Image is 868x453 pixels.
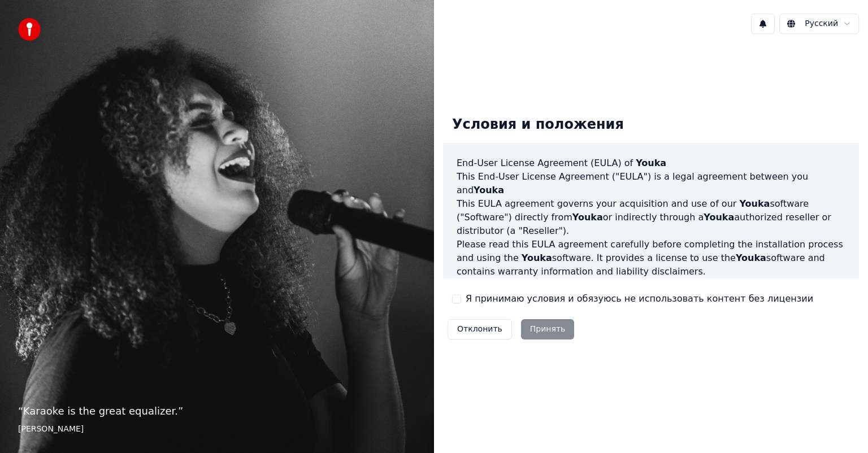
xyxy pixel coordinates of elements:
[448,319,512,339] button: Отклонить
[443,107,633,143] div: Условия и положения
[572,212,603,223] span: Youka
[522,252,552,263] span: Youka
[18,403,416,419] p: “ Karaoke is the great equalizer. ”
[18,18,41,41] img: youka
[636,158,666,168] span: Youka
[466,292,813,306] label: Я принимаю условия и обязуюсь не использовать контент без лицензии
[457,278,845,333] p: If you register for a free trial of the software, this EULA agreement will also govern that trial...
[474,185,504,195] span: Youka
[457,197,845,238] p: This EULA agreement governs your acquisition and use of our software ("Software") directly from o...
[739,198,770,209] span: Youka
[457,170,845,197] p: This End-User License Agreement ("EULA") is a legal agreement between you and
[704,212,734,223] span: Youka
[457,156,845,170] h3: End-User License Agreement (EULA) of
[457,238,845,278] p: Please read this EULA agreement carefully before completing the installation process and using th...
[18,424,416,435] footer: [PERSON_NAME]
[736,252,766,263] span: Youka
